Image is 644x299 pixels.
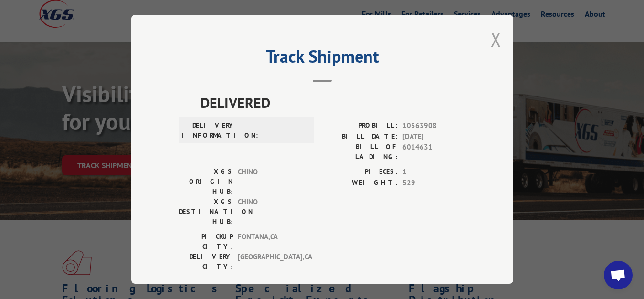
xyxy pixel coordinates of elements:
a: Open chat [604,261,633,289]
label: PIECES: [322,167,398,178]
span: CHINO [238,197,302,227]
label: BILL DATE: [322,131,398,142]
label: PICKUP CITY: [179,232,233,252]
span: CHINO [238,167,302,197]
label: XGS DESTINATION HUB: [179,197,233,227]
h2: Track Shipment [179,50,465,68]
label: DELIVERY INFORMATION: [182,120,236,140]
span: DELIVERED [201,92,465,113]
span: [DATE] [402,131,465,142]
button: Close modal [491,27,501,52]
label: XGS ORIGIN HUB: [179,167,233,197]
span: FONTANA , CA [238,232,302,252]
label: WEIGHT: [322,178,398,189]
span: [GEOGRAPHIC_DATA] , CA [238,252,302,272]
label: PROBILL: [322,120,398,131]
span: 529 [402,178,465,189]
span: 1 [402,167,465,178]
label: BILL OF LADING: [322,142,398,162]
label: DELIVERY CITY: [179,252,233,272]
span: 6014631 [402,142,465,162]
span: 10563908 [402,120,465,131]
